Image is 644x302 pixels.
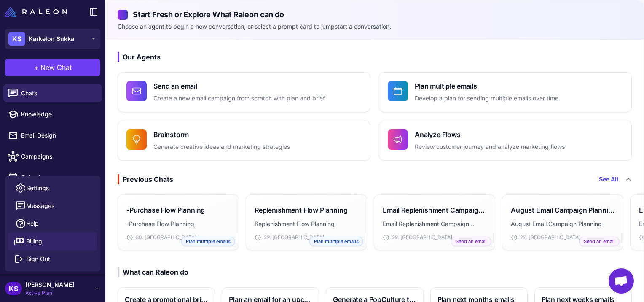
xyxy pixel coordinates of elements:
p: Develop a plan for sending multiple emails over time [415,94,558,103]
span: + [34,62,39,73]
a: See All [599,175,618,184]
div: 22. [GEOGRAPHIC_DATA]. [511,234,614,241]
a: Help [8,215,97,232]
span: Messages [26,201,54,210]
div: KS [5,282,22,295]
span: Campaigns [21,152,95,161]
p: August Email Campaign Planning [511,219,614,229]
a: Chats [3,84,102,102]
p: Email Replenishment Campaign Planning [383,219,486,229]
button: +New Chat [5,59,100,76]
div: Previous Chats [118,174,173,184]
div: 22. [GEOGRAPHIC_DATA]. [383,234,486,241]
p: Choose an agent to begin a new conversation, or select a prompt card to jumpstart a conversation. [118,22,632,31]
button: Send an emailCreate a new email campaign from scratch with plan and brief [118,72,370,112]
h3: Email Replenishment Campaign Planning [383,205,486,215]
button: Messages [8,197,97,215]
h3: Our Agents [118,52,632,62]
span: Plan multiple emails [181,237,235,246]
a: Knowledge [3,105,102,123]
span: Knowledge [21,110,95,119]
a: Email Design [3,127,102,144]
div: 22. [GEOGRAPHIC_DATA]. [255,234,358,241]
a: Campaigns [3,148,102,165]
div: 30. [GEOGRAPHIC_DATA]. [126,234,230,241]
span: Sign Out [26,254,50,264]
span: Karkelon Sukka [29,34,74,43]
span: Send an email [579,237,620,246]
img: Raleon Logo [5,7,67,17]
h3: Replenishment Flow Planning [255,205,348,215]
span: Help [26,219,39,228]
p: Replenishment Flow Planning [255,219,358,229]
span: New Chat [40,62,72,73]
div: What can Raleon do [118,267,188,277]
span: Chats [21,89,95,98]
span: [PERSON_NAME] [25,280,74,289]
span: Active Plan [25,289,74,297]
button: BrainstormGenerate creative ideas and marketing strategies [118,121,370,161]
span: Email Design [21,131,95,140]
span: Plan multiple emails [309,237,363,246]
span: Calendar [21,173,95,182]
p: Create a new email campaign from scratch with plan and brief [153,94,325,103]
h4: Plan multiple emails [415,81,558,91]
p: -Purchase Flow Planning [126,219,230,229]
h4: Analyze Flows [415,129,565,140]
a: Raleon Logo [5,7,70,17]
p: Generate creative ideas and marketing strategies [153,142,290,152]
p: Review customer journey and analyze marketing flows [415,142,565,152]
span: Settings [26,183,49,193]
div: KS [8,32,25,46]
span: Send an email [451,237,491,246]
h3: August Email Campaign Planning [511,205,614,215]
button: Plan multiple emailsDevelop a plan for sending multiple emails over time [379,72,632,112]
h4: Brainstorm [153,129,290,140]
a: Calendar [3,169,102,186]
div: Avoin keskustelu [609,268,634,294]
button: KSKarkelon Sukka [5,29,100,49]
h4: Send an email [153,81,325,91]
button: Sign Out [8,250,97,268]
h2: Start Fresh or Explore What Raleon can do [118,9,632,20]
h3: -Purchase Flow Planning [126,205,205,215]
span: Billing [26,237,42,246]
button: Analyze FlowsReview customer journey and analyze marketing flows [379,121,632,161]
